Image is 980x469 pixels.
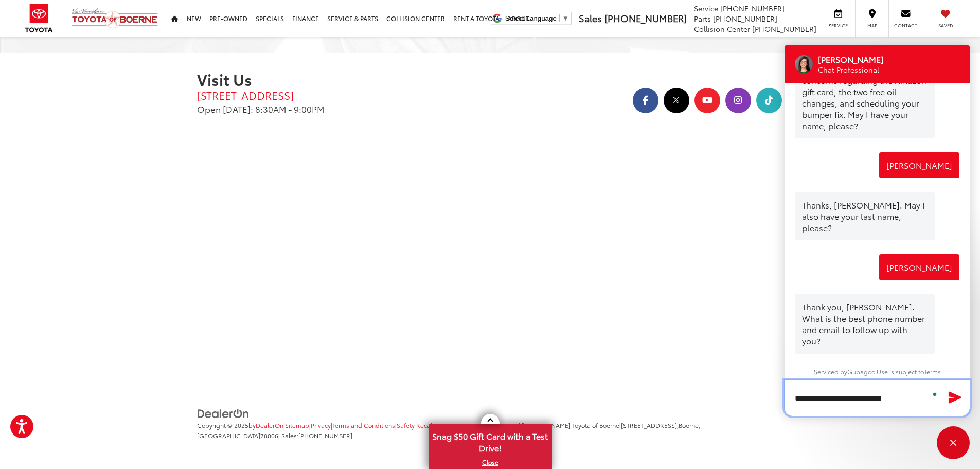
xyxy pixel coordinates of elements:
a: Instagram: Click to visit our Instagram page [724,95,753,105]
button: Send Message [944,387,966,408]
a: Facebook: Click to visit our Facebook page [631,95,660,105]
a: Select Language​ [505,14,569,22]
span: Service [694,3,718,13]
span: [PHONE_NUMBER] [752,24,816,34]
a: YouTube: Click to visit our YouTube page [693,95,722,105]
span: [STREET_ADDRESS], [621,421,679,429]
h2: Visit Us [197,71,483,88]
span: Boerne, [679,421,700,429]
p: Open [DATE]: 8:30AM - 9:00PM [197,102,483,115]
span: | [197,421,700,440]
p: Chat Professional [818,65,884,75]
span: Parts [694,13,711,24]
span: by [248,421,283,429]
span: Service [827,22,850,29]
a: Safety Recalls & Service Campaigns, Opens in a new tab [397,421,500,429]
a: Twitter: Click to visit our Twitter page [662,95,691,105]
img: DealerOn [197,408,250,420]
span: Snag $50 Gift Card with a Test Drive! [430,425,551,457]
span: ​ [559,14,560,22]
a: TikTok: Click to visit our TikTok page [755,95,783,105]
a: Terms [924,367,941,376]
div: Operator Image [795,55,813,73]
div: Thank you for providing the vehicle details. I would be happy to help you with your concerns rega... [795,33,935,138]
span: 78006 [260,431,278,440]
span: Copyright © 2025 [197,421,248,429]
a: Terms and Conditions [332,421,395,429]
span: [PHONE_NUMBER] [720,3,785,13]
span: [GEOGRAPHIC_DATA] [197,431,260,440]
span: [PHONE_NUMBER] [604,11,687,25]
span: | [331,421,395,429]
span: | Sales: [278,431,352,440]
span: ▼ [562,14,569,22]
span: Map [861,22,883,29]
a: Sitemap [285,421,309,429]
a: [STREET_ADDRESS] [197,88,483,102]
textarea: To enrich screen reader interactions, please activate Accessibility in Grammarly extension settings [785,380,970,416]
div: Thank you, [PERSON_NAME]. What is the best phone number and email to follow up with you? [795,294,935,354]
div: [PERSON_NAME] [879,152,959,178]
span: Saved [934,22,957,29]
span: | [283,421,309,429]
a: Privacy [311,421,331,429]
span: | [395,421,500,429]
span: Contact [894,22,917,29]
div: [PERSON_NAME] [879,254,959,280]
span: Sales [579,11,602,25]
div: Close [937,426,970,459]
a: DealerOn Home Page [256,421,283,429]
p: [PERSON_NAME] [818,54,884,65]
div: Operator Name [818,54,896,65]
div: Operator Title [818,65,896,75]
span: | [PERSON_NAME] Toyota of Boerne [519,421,619,429]
img: Vic Vaughan Toyota of Boerne [71,8,158,29]
span: Collision Center [694,24,750,34]
span: Select Language [505,14,557,22]
span: [PHONE_NUMBER] [713,13,777,24]
a: Gubagoo [847,367,875,376]
button: Toggle Chat Window [937,426,970,459]
span: [PHONE_NUMBER] [298,431,352,440]
span: | [309,421,331,429]
div: Serviced by . Use is subject to [795,368,959,380]
div: Thanks, [PERSON_NAME]. May I also have your last name, please? [795,192,935,240]
a: DealerOn [197,407,250,418]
